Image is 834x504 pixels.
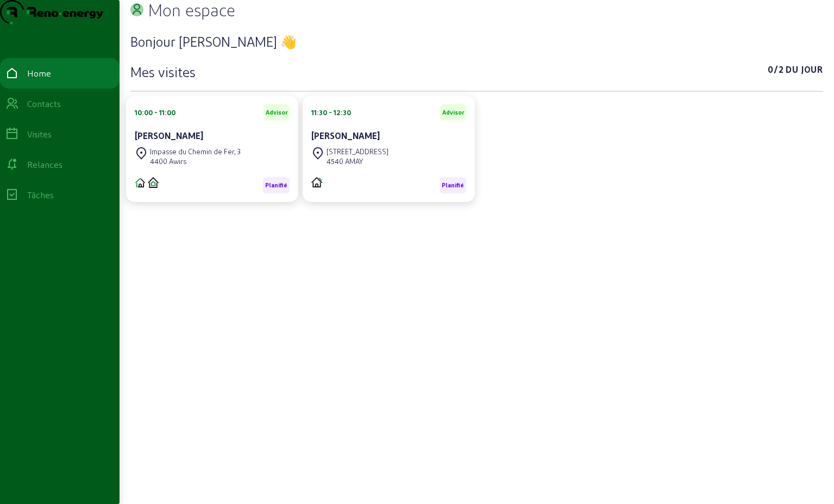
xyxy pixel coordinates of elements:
div: Relances [27,158,62,171]
span: Planifié [442,181,464,189]
span: Advisor [442,109,464,116]
div: Home [27,67,51,80]
cam-card-title: [PERSON_NAME] [135,130,203,141]
span: Planifié [265,181,287,189]
div: 4400 Awirs [150,156,241,166]
cam-card-title: [PERSON_NAME] [311,130,380,141]
span: 0/2 [768,63,783,80]
div: Contacts [27,97,61,110]
div: Visites [27,128,52,141]
h3: Bonjour [PERSON_NAME] 👋 [130,33,823,50]
div: [STREET_ADDRESS] [327,147,388,156]
img: CITI [148,177,159,187]
h3: Mes visites [130,63,196,80]
div: 11:30 - 12:30 [311,108,351,117]
div: Impasse du Chemin de Fer, 3 [150,147,241,156]
div: 10:00 - 11:00 [135,108,175,117]
span: Advisor [266,109,287,116]
img: PVELEC [311,177,322,187]
div: Tâches [27,188,54,201]
img: CIME [135,177,146,188]
div: 4540 AMAY [327,156,388,166]
span: Du jour [786,63,823,80]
